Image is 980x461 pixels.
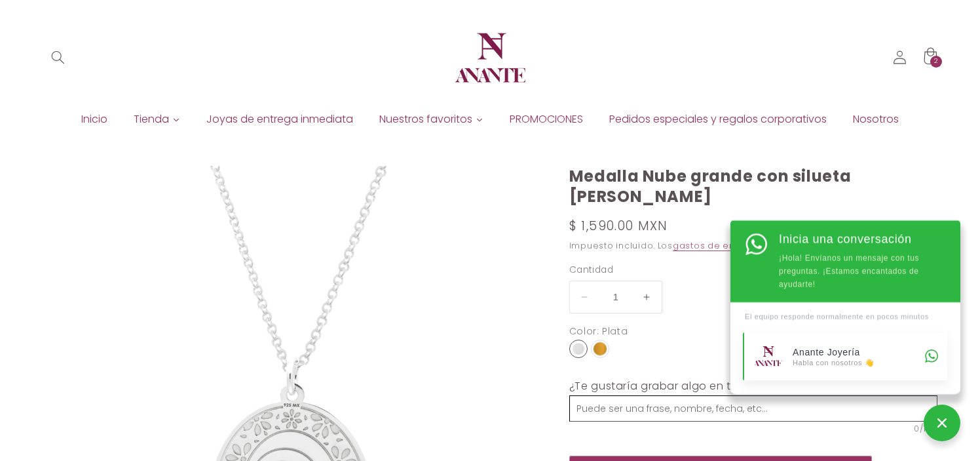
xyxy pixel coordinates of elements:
[569,239,937,253] div: Impuesto incluido. Los se calculan en la pantalla de pago.
[743,332,947,380] a: Anante JoyeríaHabla con nosotros 👋
[596,110,840,129] a: Pedidos especiales y regalos corporativos
[121,110,193,129] a: Tienda
[569,323,597,340] div: Color
[853,112,899,127] span: Nosotros
[934,56,938,68] span: 2
[793,357,921,367] div: Habla con nosotros 👋
[445,13,535,102] a: Anante Joyería | Diseño en plata y oro
[193,110,366,129] a: Joyas de entrega inmediata
[673,240,749,251] a: gastos de envío
[779,230,932,249] div: Inicia una conversación
[779,249,932,291] div: ¡Hola! Envíanos un mensaje con tus preguntas. ¡Estamos encantados de ayudarte!
[451,18,529,97] img: Anante Joyería | Diseño en plata y oro
[569,166,937,207] h1: Medalla Nube grande con silueta [PERSON_NAME]
[840,110,912,129] a: Nosotros
[43,43,73,73] summary: Búsqueda
[569,217,668,235] span: $ 1,590.00 MXN
[206,112,353,127] span: Joyas de entrega inmediata
[609,112,827,127] span: Pedidos especiales y regalos corporativos
[134,112,169,127] span: Tienda
[68,110,121,129] a: Inicio
[569,395,937,422] input: Puede ser una frase, nombre, fecha, etc...
[569,422,937,435] span: 0/100
[597,323,628,340] div: : Plata
[569,264,872,277] label: Cantidad
[569,377,782,395] label: ¿Te gustaría grabar algo en tu joya?
[81,112,107,127] span: Inicio
[379,112,472,127] span: Nuestros favoritos
[366,110,497,129] a: Nuestros favoritos
[793,347,921,358] div: Anante Joyería
[497,110,596,129] a: PROMOCIONES
[743,311,947,323] div: El equipo responde normalmente en pocos minutos
[510,112,583,127] span: PROMOCIONES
